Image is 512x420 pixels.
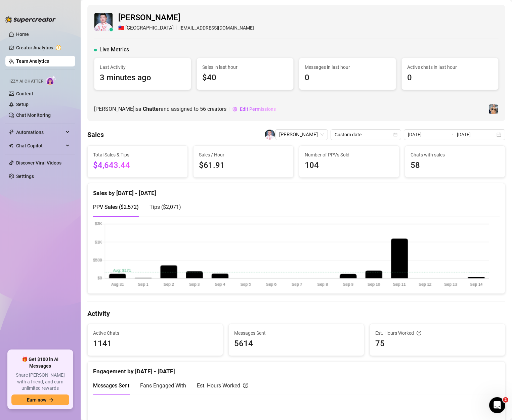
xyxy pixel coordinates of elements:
span: Messages in last hour [305,63,390,71]
span: Share [PERSON_NAME] with a friend, and earn unlimited rewards [11,372,69,392]
button: Edit Permissions [232,104,276,114]
span: Messages Sent [93,382,129,389]
a: Chat Monitoring [16,112,51,118]
div: Est. Hours Worked [197,381,248,390]
span: Automations [16,127,64,138]
span: $40 [202,72,288,84]
span: Edit Permissions [240,106,276,112]
span: 🎁 Get $100 in AI Messages [11,356,69,369]
span: arrow-right [49,398,54,402]
div: Sales by [DATE] - [DATE] [93,183,500,198]
span: Fans Engaged With [140,382,186,389]
img: Chat Copilot [9,143,13,148]
span: Number of PPVs Sold [305,151,394,158]
img: JC Esteban Labi [94,13,113,31]
span: Sales in last hour [202,63,288,71]
span: Chats with sales [411,151,500,158]
span: swap-right [449,132,454,137]
span: to [449,132,454,137]
input: Start date [408,131,446,138]
span: Active Chats [93,329,217,337]
img: Veronica [489,104,498,114]
span: Chat Copilot [16,140,64,151]
img: logo-BBDzfeDw.svg [5,16,56,23]
img: AI Chatter [46,76,56,85]
span: 58 [411,159,500,172]
img: JC Esteban Labi [265,130,275,140]
a: Content [16,91,33,96]
span: Earn now [27,397,46,403]
a: Home [16,32,29,37]
a: Setup [16,102,29,107]
a: Creator Analytics exclamation-circle [16,42,70,53]
span: Last Activity [100,63,185,71]
span: thunderbolt [9,130,14,135]
span: PPV Sales ( $2,572 ) [93,204,139,210]
span: question-circle [243,381,248,390]
span: 104 [305,159,394,172]
span: $61.91 [199,159,288,172]
span: 0 [305,72,390,84]
span: Total Sales & Tips [93,151,182,158]
div: Engagement by [DATE] - [DATE] [93,362,500,376]
span: 🇹🇼 [118,24,125,32]
button: Earn nowarrow-right [11,394,69,405]
span: Izzy AI Chatter [9,78,43,85]
span: Messages Sent [234,329,358,337]
span: $4,643.44 [93,159,182,172]
span: 3 minutes ago [100,72,185,84]
a: Discover Viral Videos [16,160,61,166]
span: 2 [503,397,508,403]
span: Live Metrics [99,46,129,54]
span: [GEOGRAPHIC_DATA] [125,24,174,32]
a: Settings [16,174,34,179]
div: Est. Hours Worked [375,329,500,337]
h4: Sales [87,130,104,139]
span: Sales / Hour [199,151,288,158]
span: [PERSON_NAME] [118,11,254,24]
span: 1141 [93,337,217,350]
div: [EMAIL_ADDRESS][DOMAIN_NAME] [118,24,254,32]
span: Tips ( $2,071 ) [150,204,181,210]
span: question-circle [417,329,421,337]
span: 75 [375,337,500,350]
span: Custom date [335,130,397,140]
span: 5614 [234,337,358,350]
iframe: Intercom live chat [489,397,505,413]
span: 0 [407,72,493,84]
span: calendar [393,133,397,137]
input: End date [457,131,495,138]
span: 56 [200,106,206,112]
span: [PERSON_NAME] is a and assigned to creators [94,105,226,113]
h4: Activity [87,309,505,318]
span: JC Esteban Labi [279,130,324,140]
a: Team Analytics [16,58,49,64]
b: Chatter [143,106,161,112]
span: Active chats in last hour [407,63,493,71]
span: setting [232,107,237,111]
